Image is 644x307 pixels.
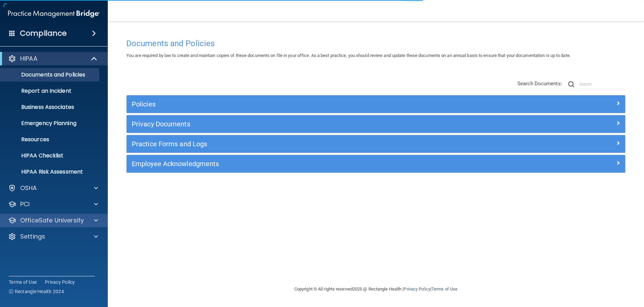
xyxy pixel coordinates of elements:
a: Policies [132,99,620,110]
img: PMB logo [8,7,100,21]
a: OfficeSafe University [8,216,98,224]
h5: Employee Acknowledgments [132,160,495,167]
p: PCI [20,200,30,208]
a: HIPAA [8,55,98,63]
span: Ⓒ Rectangle Health 2024 [9,288,64,295]
p: OfficeSafe University [20,216,84,224]
a: Employee Acknowledgments [132,158,620,169]
h4: Compliance [20,29,67,38]
div: Copyright © All rights reserved 2025 @ Rectangle Health | | [253,278,499,300]
p: OSHA [20,184,37,192]
a: Terms of Use [9,279,37,285]
input: Search [579,79,625,89]
a: Terms of Use [431,286,457,291]
p: Resources [4,136,96,143]
h5: Policies [132,100,495,108]
p: Emergency Planning [4,120,96,127]
span: Search Documents: [517,81,562,87]
p: Business Associates [4,104,96,111]
span: You are required by law to create and maintain copies of these documents on file in your office. ... [126,53,571,58]
h5: Practice Forms and Logs [132,140,495,148]
h5: Privacy Documents [132,120,495,128]
img: ic-search.3b580494.png [568,81,574,87]
p: HIPAA Risk Assessment [4,168,96,175]
a: OSHA [8,184,98,192]
p: HIPAA [20,55,37,63]
a: Settings [8,233,98,241]
a: PCI [8,200,98,208]
h4: Documents and Policies [126,39,625,48]
a: Privacy Policy [404,286,430,291]
a: Privacy Documents [132,119,620,129]
a: Privacy Policy [45,279,75,285]
a: Practice Forms and Logs [132,139,620,149]
p: Settings [20,233,45,241]
p: Documents and Policies [4,71,96,78]
p: Report an Incident [4,88,96,94]
p: HIPAA Checklist [4,152,96,159]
